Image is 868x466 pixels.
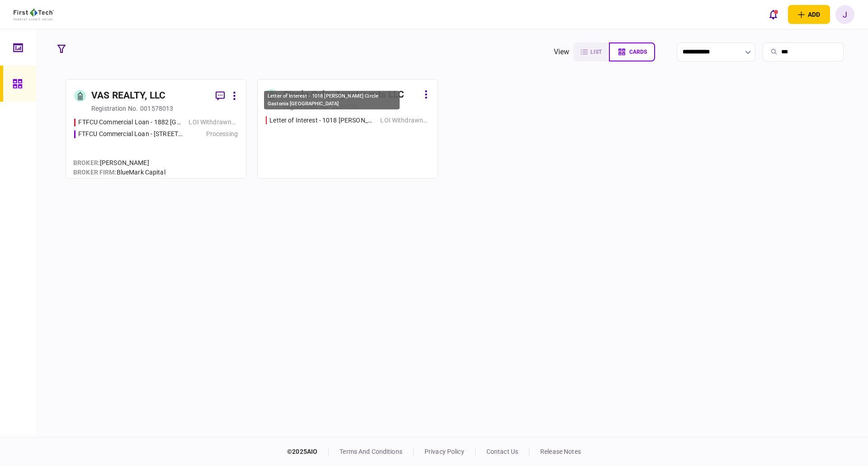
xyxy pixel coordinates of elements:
[78,118,184,127] div: FTFCU Commercial Loan - 1882 New Scotland Road
[573,42,609,61] button: list
[257,79,438,179] a: Circle Oaks Apartments LLCregistration no.2276130Letter of Interest - 1018 Sims Circle Gastonia N...
[486,448,518,455] a: contact us
[269,116,376,125] div: Letter of Interest - 1018 Sims Circle Gastonia NC
[340,448,402,455] a: terms and conditions
[264,91,400,109] div: Letter of Interest - 1018 [PERSON_NAME] Circle Gastonia [GEOGRAPHIC_DATA]
[14,9,54,20] img: client company logo
[73,159,100,166] span: Broker :
[788,5,830,24] button: open adding identity options
[66,79,246,179] a: VAS REALTY, LLCregistration no.001578013FTFCU Commercial Loan - 1882 New Scotland RoadLOI Withdra...
[835,5,854,24] button: J
[287,447,329,457] div: © 2025 AIO
[425,448,464,455] a: privacy policy
[140,104,173,113] div: 001578013
[73,168,165,177] div: BlueMark Capital
[78,129,184,139] div: FTFCU Commercial Loan - 6227 Thompson Road
[380,116,429,125] div: LOI Withdrawn/Declined
[554,47,570,57] div: view
[540,448,581,455] a: release notes
[73,158,165,168] div: [PERSON_NAME]
[283,88,404,102] div: Circle Oaks Apartments LLC
[629,49,647,55] span: cards
[764,5,783,24] button: open notifications list
[609,42,655,61] button: cards
[91,104,138,113] div: registration no.
[590,49,602,55] span: list
[206,129,238,139] div: Processing
[91,89,165,103] div: VAS REALTY, LLC
[73,169,117,176] span: broker firm :
[189,118,238,127] div: LOI Withdrawn/Declined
